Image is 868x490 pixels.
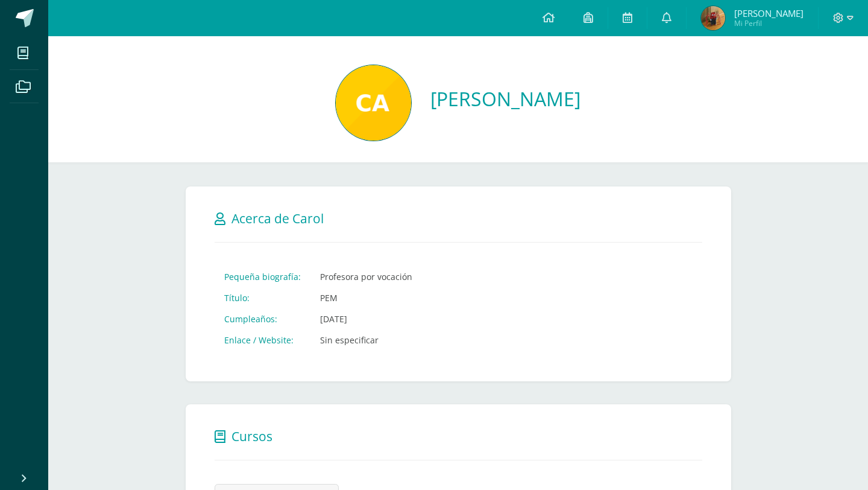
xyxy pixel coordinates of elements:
[231,210,324,227] span: Acerca de Carol
[430,86,580,112] a: [PERSON_NAME]
[231,428,272,445] span: Cursos
[310,266,422,287] td: Profesora por vocación
[701,6,725,30] img: f779a4e8ad232e87fc701809dd56c7cb.png
[215,266,310,287] td: Pequeña biografía:
[310,329,422,351] td: Sin especificar
[336,65,411,141] img: d2db10de14552c4b371f094d04ced0a3.png
[310,308,422,329] td: [DATE]
[310,287,422,308] td: PEM
[215,287,310,308] td: Título:
[734,18,804,28] span: Mi Perfil
[215,329,310,351] td: Enlace / Website:
[734,7,804,19] span: [PERSON_NAME]
[215,308,310,329] td: Cumpleaños:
